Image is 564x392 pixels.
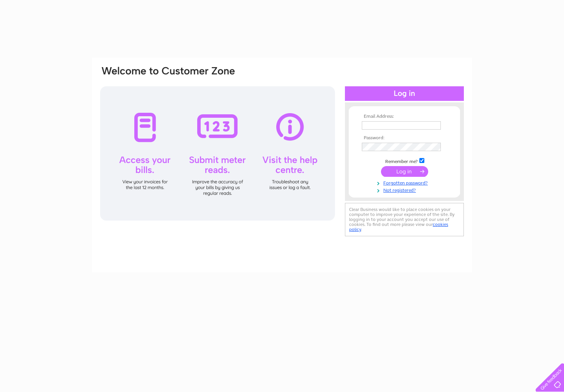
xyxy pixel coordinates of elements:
a: Not registered? [362,186,449,193]
a: cookies policy [349,222,448,232]
td: Remember me? [360,157,449,165]
th: Email Address: [360,114,449,119]
a: Forgotten password? [362,179,449,186]
div: Clear Business would like to place cookies on your computer to improve your experience of the sit... [345,203,464,236]
input: Submit [381,166,428,177]
th: Password: [360,135,449,141]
